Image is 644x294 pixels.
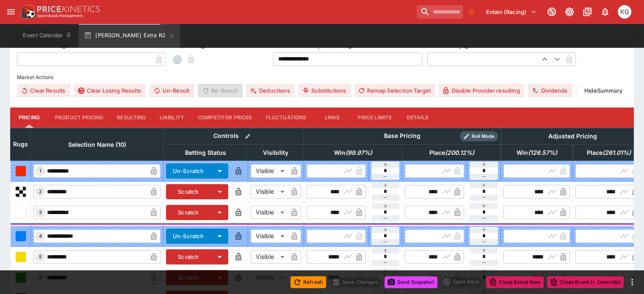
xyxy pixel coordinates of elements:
[507,148,567,158] span: excl. Emergencies (126.57%)
[597,4,613,19] button: Notifications
[544,4,559,19] button: Connected to PK
[615,3,634,21] button: Kevin Gutschlag
[246,84,295,97] button: Deductions
[398,107,437,128] button: Details
[325,148,381,158] span: excl. Emergencies (99.97%)
[468,133,498,140] span: Roll Mode
[251,229,287,243] div: Visible
[580,4,595,19] button: Documentation
[11,128,31,160] th: Rugs
[59,140,135,150] span: Selection Name (10)
[153,107,191,128] button: Liability
[38,168,43,174] span: 1
[19,3,36,20] img: PriceKinetics Logo
[481,5,542,19] button: Select Tenant
[149,84,194,97] button: Un-Result
[166,249,211,264] button: Scratch
[176,148,235,158] span: Betting Status
[251,164,287,178] div: Visible
[17,71,627,84] label: Market Actions
[166,184,211,199] button: Scratch
[18,24,77,47] button: Event Calendar
[10,107,48,128] button: Pricing
[580,84,627,97] button: HideSummary
[259,107,313,128] button: Fluctuations
[547,276,624,288] button: Close Event (+ Override)
[163,128,304,144] th: Controls
[198,84,242,97] span: Re-Result
[166,228,211,244] button: Un-Scratch
[242,131,253,142] button: Bulk edit
[3,4,19,19] button: open drawer
[578,148,640,158] span: excl. Emergencies (261.01%)
[465,5,478,19] button: No Bookmarks
[37,189,44,195] span: 2
[251,206,287,219] div: Visible
[290,276,326,288] button: Refresh
[417,5,463,19] input: search
[345,148,372,158] em: ( 99.97 %)
[381,131,424,141] div: Base Pricing
[313,107,351,128] button: Links
[37,209,44,215] span: 3
[618,5,631,19] div: Kevin Gutschlag
[37,254,44,260] span: 5
[17,84,70,97] button: Clear Results
[486,276,544,288] button: Close Event Now
[37,14,83,18] img: Sportsbook Management
[354,84,435,97] button: Remap Selection Target
[528,84,572,97] button: Dividends
[251,185,287,198] div: Visible
[562,4,577,19] button: Toggle light/dark mode
[445,148,474,158] em: ( 200.12 %)
[79,24,180,47] button: [PERSON_NAME] Extra R2
[627,277,637,287] button: more
[439,84,525,97] button: Disable Provider resulting
[528,148,557,158] em: ( 126.57 %)
[254,148,298,158] span: Visibility
[351,107,398,128] button: Price Limits
[110,107,152,128] button: Resulting
[191,107,259,128] button: Competitor Prices
[460,131,498,141] div: Show/hide Price Roll mode configuration.
[298,84,351,97] button: Substitutions
[74,84,146,97] button: Clear Losing Results
[37,233,44,239] span: 4
[384,276,437,288] button: Send Snapshot
[420,148,483,158] span: excl. Emergencies (200.12%)
[166,205,211,220] button: Scratch
[441,276,483,288] div: split button
[37,6,100,12] img: PriceKinetics
[251,250,287,264] div: Visible
[166,163,211,179] button: Un-Scratch
[48,107,110,128] button: Product Pricing
[603,148,631,158] em: ( 261.01 %)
